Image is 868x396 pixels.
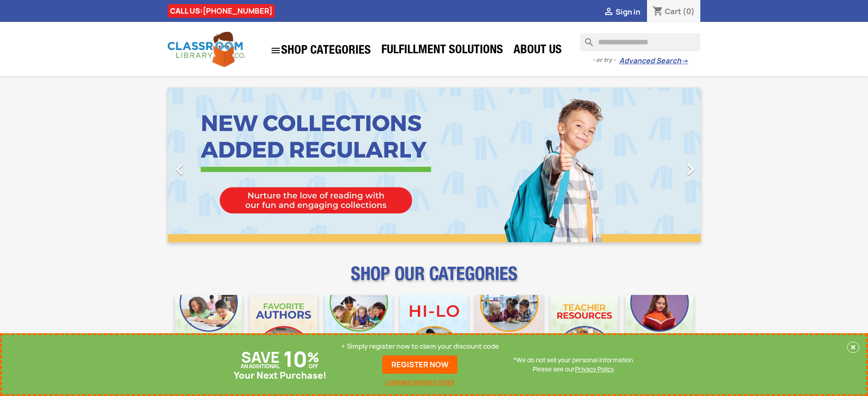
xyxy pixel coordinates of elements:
i: search [580,33,591,44]
span: → [681,56,688,66]
i:  [270,45,281,56]
i:  [603,7,614,18]
a: Previous [168,87,248,242]
img: Classroom Library Company [168,32,245,67]
span: (0) [683,6,695,16]
a: Next [621,87,701,242]
img: CLC_Fiction_Nonfiction_Mobile.jpg [475,295,543,363]
img: CLC_Favorite_Authors_Mobile.jpg [250,295,318,363]
a: [PHONE_NUMBER] [203,6,272,16]
img: CLC_Teacher_Resources_Mobile.jpg [550,295,618,363]
img: CLC_HiLo_Mobile.jpg [400,295,468,363]
span: - or try - [592,56,619,65]
img: CLC_Bulk_Mobile.jpg [175,295,243,363]
input: Search [580,33,700,51]
a:  Sign in [603,7,640,17]
a: About Us [509,42,566,60]
img: CLC_Dyslexia_Mobile.jpg [626,295,693,363]
a: Advanced Search→ [619,56,688,66]
ul: Carousel container [168,87,701,242]
a: Fulfillment Solutions [377,42,508,60]
span: Cart [665,6,681,16]
i: shopping_cart [652,6,663,17]
i:  [168,158,191,181]
i:  [679,158,702,181]
img: CLC_Phonics_And_Decodables_Mobile.jpg [325,295,393,363]
a: SHOP CATEGORIES [266,41,375,61]
span: Sign in [616,7,640,17]
div: CALL US: [168,4,275,18]
p: SHOP OUR CATEGORIES [168,271,701,288]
